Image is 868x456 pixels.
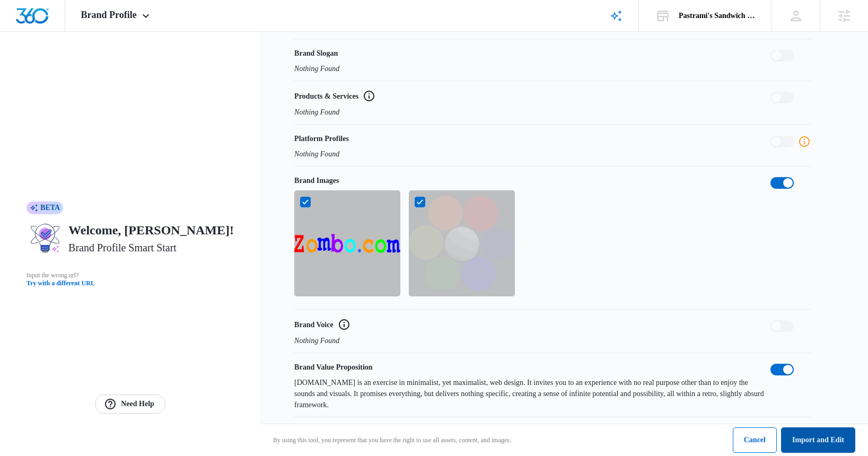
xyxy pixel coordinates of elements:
p: By using this tool, you represent that you have the right to use all assets, content, and images. [273,435,511,445]
p: Nothing Found [294,335,350,346]
p: Brand Slogan [294,48,338,59]
button: Try with a different URL [27,280,234,286]
img: https://zombo.com/images/zombocom.png [294,234,400,253]
p: Nothing Found [294,63,339,74]
a: Need Help [95,394,165,414]
p: [DOMAIN_NAME] is an exercise in minimalist, yet maximalist, web design. It invites you to an expe... [294,377,770,410]
h1: Welcome, [PERSON_NAME]! [68,221,234,240]
p: Products & Services [294,91,358,102]
p: Nothing Found [294,107,375,118]
p: Brand Images [294,175,339,186]
img: ai-brand-profile [27,221,64,256]
p: Input the wrong url? [27,270,234,280]
button: Import and Edit [781,427,855,453]
p: Platform Profiles [294,133,349,144]
p: Brand Voice [294,319,334,330]
img: https://zombo.com/images/pngwheel.png [409,196,515,291]
div: account name [679,12,756,20]
button: Cancel [733,427,777,453]
div: BETA [27,201,63,214]
p: Brand Value Proposition [294,362,373,373]
p: Nothing Found [294,148,349,160]
h2: Brand Profile Smart Start [68,240,177,256]
span: Brand Profile [81,10,137,21]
